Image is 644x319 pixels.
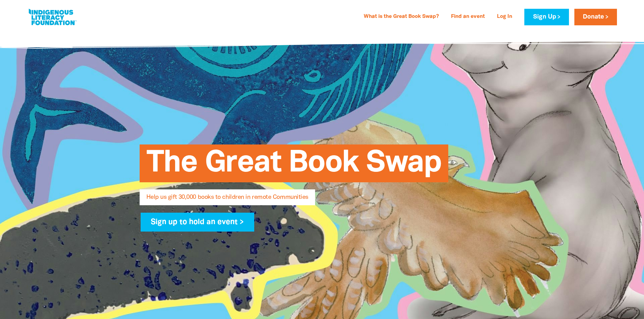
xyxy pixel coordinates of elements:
a: Sign up to hold an event > [141,213,255,232]
a: Find an event [447,11,489,22]
a: Donate [574,9,617,25]
a: Log In [493,11,516,22]
span: Help us gift 30,000 books to children in remote Communities [146,194,308,205]
span: The Great Book Swap [146,150,442,182]
a: What is the Great Book Swap? [360,11,443,22]
a: Sign Up [524,9,569,25]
